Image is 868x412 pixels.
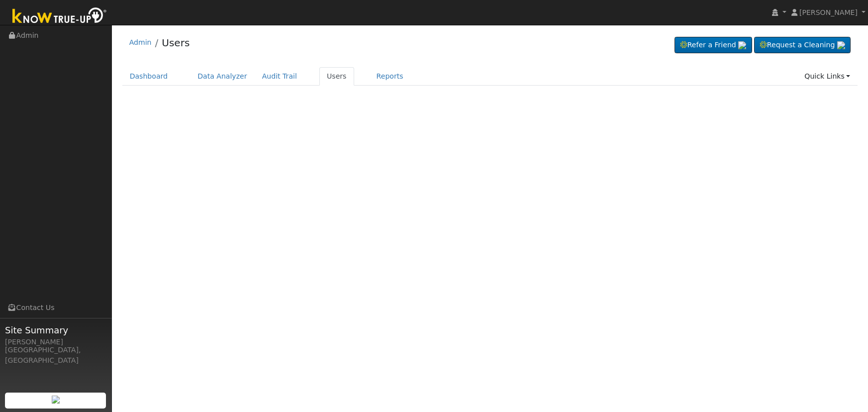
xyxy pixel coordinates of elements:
[5,345,106,366] div: [GEOGRAPHIC_DATA], [GEOGRAPHIC_DATA]
[52,396,60,404] img: retrieve
[738,41,746,49] img: retrieve
[129,38,152,46] a: Admin
[7,5,112,28] img: Know True-Up
[797,67,858,86] a: Quick Links
[5,337,106,347] div: [PERSON_NAME]
[754,37,851,54] a: Request a Cleaning
[5,323,106,337] span: Site Summary
[837,41,845,49] img: retrieve
[799,8,858,16] span: [PERSON_NAME]
[190,67,255,86] a: Data Analyzer
[319,67,354,86] a: Users
[255,67,304,86] a: Audit Trail
[675,37,752,54] a: Refer a Friend
[369,67,411,86] a: Reports
[122,67,176,86] a: Dashboard
[162,37,190,49] a: Users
